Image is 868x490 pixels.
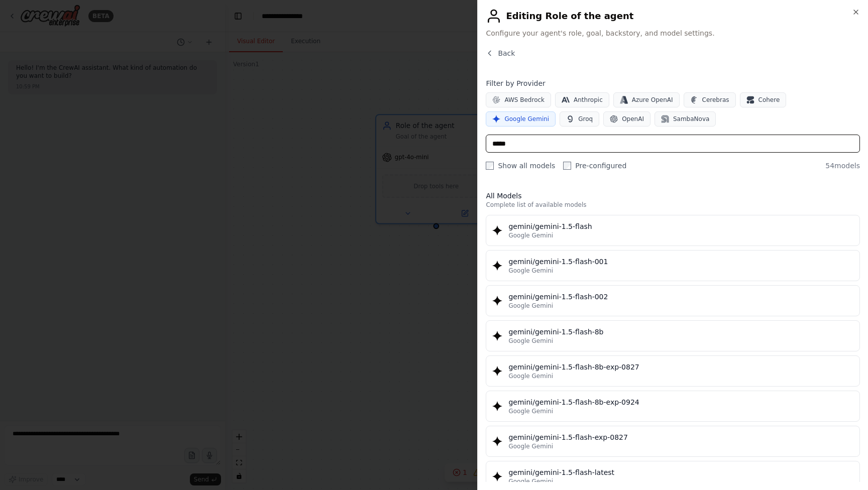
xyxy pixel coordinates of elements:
[486,355,860,387] button: gemini/gemini-1.5-flash-8b-exp-0827Google Gemini
[574,96,603,104] span: Anthropic
[632,96,673,104] span: Azure OpenAI
[498,48,515,58] span: Back
[486,201,860,209] p: Complete list of available models
[508,372,553,380] span: Google Gemini
[508,257,853,267] div: gemini/gemini-1.5-flash-001
[613,92,680,107] button: Azure OpenAI
[508,221,853,231] div: gemini/gemini-1.5-flash
[508,337,553,345] span: Google Gemini
[486,161,555,171] label: Show all models
[508,407,553,415] span: Google Gemini
[486,426,860,457] button: gemini/gemini-1.5-flash-exp-0827Google Gemini
[486,391,860,422] button: gemini/gemini-1.5-flash-8b-exp-0924Google Gemini
[758,96,780,104] span: Cohere
[655,111,716,127] button: SambaNova
[508,432,853,442] div: gemini/gemini-1.5-flash-exp-0827
[508,362,853,372] div: gemini/gemini-1.5-flash-8b-exp-0827
[486,215,860,246] button: gemini/gemini-1.5-flashGoogle Gemini
[684,92,736,107] button: Cerebras
[508,397,853,407] div: gemini/gemini-1.5-flash-8b-exp-0924
[504,115,549,123] span: Google Gemini
[508,292,853,302] div: gemini/gemini-1.5-flash-002
[486,320,860,351] button: gemini/gemini-1.5-flash-8bGoogle Gemini
[508,442,553,450] span: Google Gemini
[563,161,626,171] label: Pre-configured
[508,231,553,239] span: Google Gemini
[740,92,787,107] button: Cohere
[603,111,650,127] button: OpenAI
[563,162,571,170] input: Pre-configured
[560,111,599,127] button: Groq
[702,96,729,104] span: Cerebras
[486,162,494,170] input: Show all models
[486,48,515,58] button: Back
[673,115,709,123] span: SambaNova
[508,477,553,485] span: Google Gemini
[486,92,551,107] button: AWS Bedrock
[486,78,860,88] h4: Filter by Provider
[508,327,853,337] div: gemini/gemini-1.5-flash-8b
[486,111,556,127] button: Google Gemini
[825,161,860,171] span: 54 models
[486,285,860,316] button: gemini/gemini-1.5-flash-002Google Gemini
[508,267,553,275] span: Google Gemini
[486,250,860,281] button: gemini/gemini-1.5-flash-001Google Gemini
[622,115,644,123] span: OpenAI
[508,302,553,310] span: Google Gemini
[486,191,860,201] h3: All Models
[486,28,860,38] span: Configure your agent's role, goal, backstory, and model settings.
[508,467,853,477] div: gemini/gemini-1.5-flash-latest
[555,92,609,107] button: Anthropic
[504,96,545,104] span: AWS Bedrock
[486,8,860,24] h2: Editing Role of the agent
[578,115,593,123] span: Groq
